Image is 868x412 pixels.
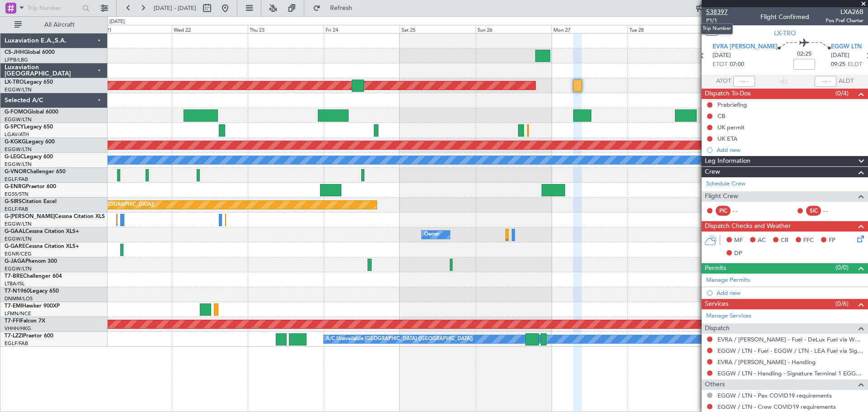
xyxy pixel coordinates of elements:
span: G-SIRS [5,199,22,204]
div: Prebriefing [717,101,747,109]
div: Trip Number [701,23,733,34]
div: - - [823,207,844,215]
span: T7-BRE [5,274,23,279]
span: [DATE] - [DATE] [154,4,196,12]
span: G-LEGC [5,154,24,160]
span: Dispatch [705,323,730,334]
button: Refresh [309,1,363,15]
div: Mon 27 [552,25,627,33]
span: EVRA [PERSON_NAME] [712,43,778,52]
span: Dispatch Checks and Weather [705,221,791,232]
div: Add new [717,289,863,297]
a: EGGW/LTN [5,161,32,168]
span: ETOT [712,60,727,69]
a: EGGW / LTN - Crew COVID19 requirements [717,403,836,411]
a: EGGW/LTN [5,236,32,242]
div: Wed 22 [172,25,248,33]
span: Refresh [322,5,360,11]
a: LFMN/NCE [5,310,31,317]
input: Trip Number [28,1,80,15]
a: EGGW/LTN [5,265,32,272]
a: T7-FFIFalcon 7X [5,318,45,324]
div: UK permit [717,123,745,131]
span: G-JAGA [5,259,25,264]
a: EGGW/LTN [5,86,32,93]
span: ELDT [848,60,862,69]
div: CB [717,112,725,120]
div: Sun 26 [476,25,552,33]
span: T7-N1960 [5,289,30,294]
div: Fri 24 [324,25,400,33]
a: G-SPCYLegacy 650 [5,124,53,130]
span: DP [734,249,742,258]
a: Manage Permits [706,276,750,285]
span: FFC [803,236,814,245]
span: (0/0) [835,263,849,272]
div: Owner [424,228,439,242]
a: G-SIRSCitation Excel [5,199,57,204]
a: G-ENRGPraetor 600 [5,184,56,189]
div: Tue 28 [627,25,703,33]
a: T7-N1960Legacy 650 [5,289,59,294]
span: T7-EMI [5,303,22,309]
a: T7-LZZIPraetor 600 [5,333,53,339]
span: MF [734,236,743,245]
span: [DATE] [712,51,731,60]
span: Leg Information [705,156,750,166]
span: 02:25 [797,50,811,59]
span: ALDT [839,77,854,86]
span: G-SPCY [5,124,24,130]
button: All Aircraft [10,18,98,32]
a: Schedule Crew [706,180,745,189]
a: EVRA / [PERSON_NAME] - Fuel - DeLux Fuel via WFS - [GEOGRAPHIC_DATA] / [PERSON_NAME] [717,336,863,343]
a: CS-JHHGlobal 6000 [5,50,55,55]
div: Flight Confirmed [760,12,809,22]
span: Pos Pref Charter [826,17,863,24]
input: --:-- [733,76,755,87]
span: G-KGKG [5,139,26,145]
a: LX-TROLegacy 650 [5,80,53,85]
span: T7-LZZI [5,333,23,339]
span: CS-JHH [5,50,24,55]
a: EGGW/LTN [5,221,32,227]
span: G-[PERSON_NAME] [5,214,55,219]
span: Permits [705,263,726,274]
a: G-JAGAPhenom 300 [5,259,57,264]
span: Crew [705,167,720,177]
span: ATOT [716,77,731,86]
a: G-GAALCessna Citation XLS+ [5,229,79,234]
div: Sat 25 [400,25,476,33]
a: G-GARECessna Citation XLS+ [5,244,79,249]
span: 07:00 [730,60,744,69]
span: Services [705,299,728,309]
span: Others [705,379,725,390]
a: EGSS/STN [5,191,28,198]
span: AC [758,236,766,245]
a: EVRA / [PERSON_NAME] - Handling [717,358,816,366]
a: G-FOMOGlobal 6000 [5,109,58,115]
div: SIC [806,206,821,216]
div: UK ETA [717,135,737,142]
a: EGNR/CEG [5,251,32,257]
span: G-VNOR [5,169,27,175]
a: Manage Services [706,312,751,321]
a: T7-BREChallenger 604 [5,274,62,279]
a: EGGW / LTN - Handling - Signature Terminal 1 EGGW / LTN [717,369,863,377]
span: LX-TRO [774,28,796,38]
div: - - [733,207,753,215]
span: G-GARE [5,244,25,249]
div: Thu 23 [248,25,324,33]
a: G-VNORChallenger 650 [5,169,66,175]
span: EGGW LTN [831,43,862,52]
a: EGGW / LTN - Pax COVID19 requirements [717,392,832,399]
a: EGLF/FAB [5,206,28,213]
span: 538397 [706,7,728,17]
a: LTBA/ISL [5,280,25,287]
a: EGGW/LTN [5,146,32,153]
span: FP [829,236,835,245]
a: LGAV/ATH [5,131,29,138]
span: G-FOMO [5,109,28,115]
a: VHHH/HKG [5,325,31,332]
span: 09:25 [831,60,845,69]
div: A/C Unavailable [GEOGRAPHIC_DATA] ([GEOGRAPHIC_DATA]) [326,332,473,346]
